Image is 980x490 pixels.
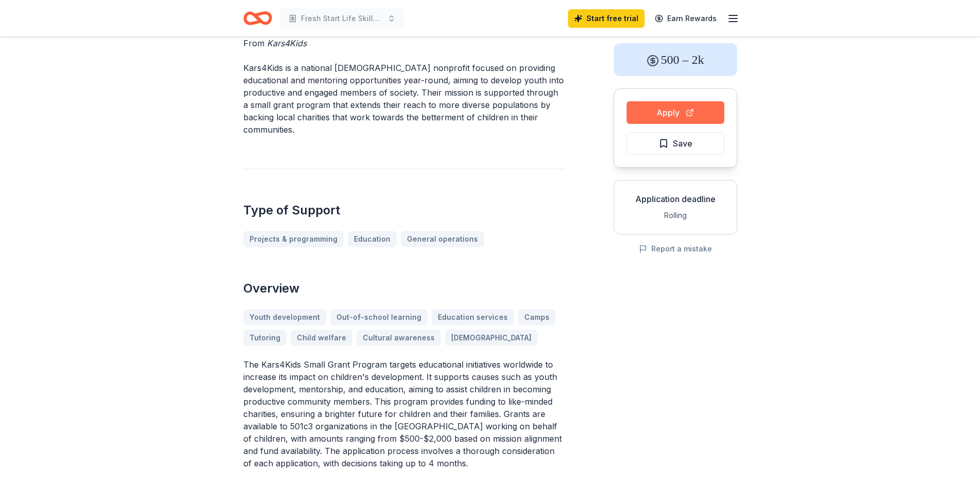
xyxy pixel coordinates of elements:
a: Education [348,231,397,247]
a: General operations [401,231,484,247]
a: Start free trial [568,9,645,28]
div: 500 – 2k [614,43,737,76]
h2: Overview [243,280,564,297]
div: From [243,37,564,49]
p: The Kars4Kids Small Grant Program targets educational initiatives worldwide to increase its impac... [243,358,564,469]
button: Save [627,132,724,155]
button: Fresh Start Life Skills Program [280,8,404,29]
span: Fresh Start Life Skills Program [301,12,383,25]
p: Kars4Kids is a national [DEMOGRAPHIC_DATA] nonprofit focused on providing educational and mentori... [243,62,564,136]
button: Report a mistake [639,243,712,255]
div: Rolling [622,209,728,222]
a: Projects & programming [243,231,344,247]
span: Kars4Kids [267,38,307,48]
span: Save [673,137,692,150]
a: Home [243,6,272,30]
div: Application deadline [622,193,728,205]
h2: Type of Support [243,202,564,219]
button: Apply [627,101,724,124]
a: Earn Rewards [649,9,723,28]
